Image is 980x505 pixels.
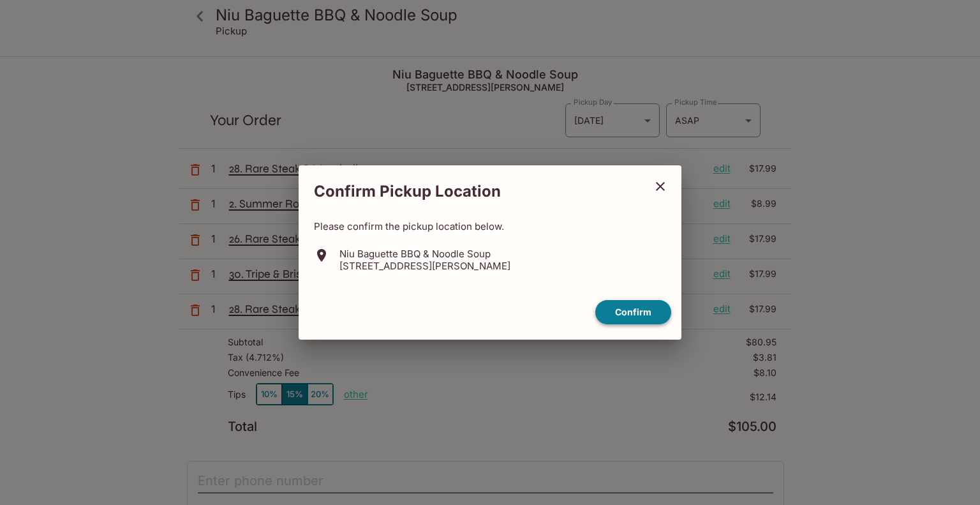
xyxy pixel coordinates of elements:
[339,248,510,260] p: Niu Baguette BBQ & Noodle Soup
[595,300,671,325] button: confirm
[339,260,510,272] p: [STREET_ADDRESS][PERSON_NAME]
[314,220,666,232] p: Please confirm the pickup location below.
[299,176,644,207] h2: Confirm Pickup Location
[644,170,676,202] button: close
